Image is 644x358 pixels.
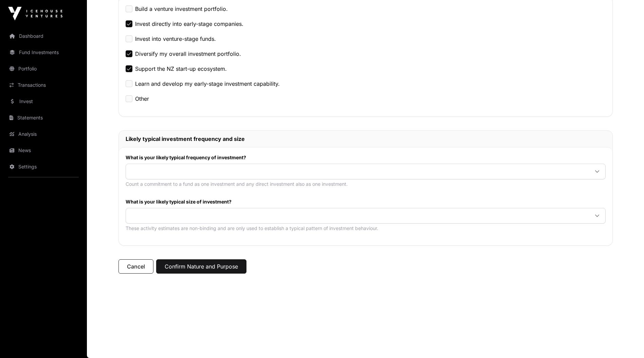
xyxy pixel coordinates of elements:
label: Other [135,95,149,103]
label: What is your likely typical size of investment? [126,198,606,205]
label: Diversify my overall investment portfolio. [135,50,241,58]
label: Support the NZ start-up ecosystem. [135,65,227,73]
a: Portfolio [5,61,81,76]
p: These activity estimates are non-binding and are only used to establish a typical pattern of inve... [126,225,606,232]
a: Settings [5,159,81,174]
button: Cancel [118,259,153,274]
label: Learn and develop my early-stage investment capability. [135,80,280,88]
label: Build a venture investment portfolio. [135,5,228,13]
iframe: Chat Widget [610,325,644,358]
a: Analysis [5,127,81,142]
a: Fund Investments [5,45,81,60]
a: Transactions [5,78,81,93]
h2: Likely typical investment frequency and size [126,135,606,143]
p: Count a commitment to a fund as one investment and any direct investment also as one investment. [126,181,606,188]
span: Cancel [127,262,145,271]
label: Invest directly into early-stage companies. [135,20,243,28]
a: Dashboard [5,29,81,44]
label: What is your likely typical frequency of investment? [126,154,606,161]
button: Confirm Nature and Purpose [156,259,246,274]
a: News [5,143,81,158]
a: Statements [5,110,81,125]
a: Invest [5,94,81,109]
label: Invest into venture-stage funds. [135,35,216,43]
img: Icehouse Ventures Logo [8,7,62,20]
